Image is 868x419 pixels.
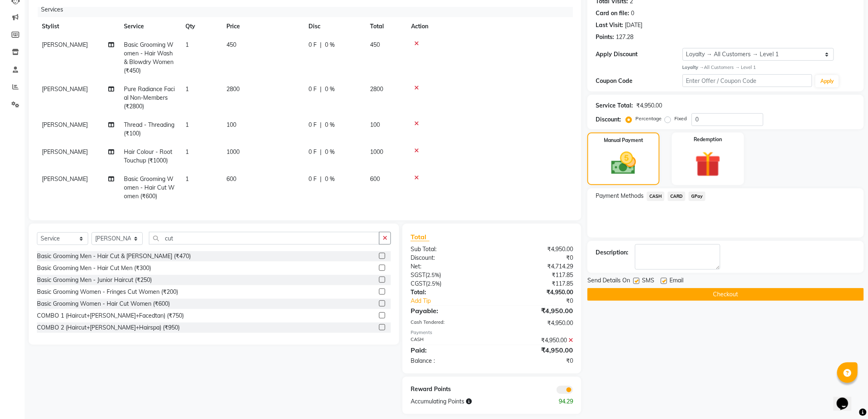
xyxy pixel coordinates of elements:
[149,232,379,245] input: Search or Scan
[226,85,240,93] span: 2800
[226,41,236,48] span: 450
[492,254,579,262] div: ₹0
[38,2,579,17] div: Services
[631,9,634,18] div: 0
[320,41,322,49] span: |
[427,272,439,278] span: 2.5%
[404,385,492,394] div: Reward Points
[404,254,492,262] div: Discount:
[406,17,573,36] th: Action
[124,121,174,137] span: Thread - Threading (₹100)
[325,148,335,156] span: 0 %
[42,121,88,128] span: [PERSON_NAME]
[404,271,492,279] div: ( )
[492,319,579,327] div: ₹4,950.00
[625,21,642,30] div: [DATE]
[596,248,628,257] div: Description:
[226,175,236,183] span: 600
[226,121,236,128] span: 100
[370,121,380,128] span: 100
[683,64,856,71] div: All Customers → Level 1
[536,397,580,406] div: 94.29
[604,137,643,144] label: Manual Payment
[124,148,172,164] span: Hair Colour - Root Touchup (₹1000)
[37,276,152,284] div: Basic Grooming Men - Junior Haircut (₹250)
[404,288,492,297] div: Total:
[492,336,579,345] div: ₹4,950.00
[37,17,119,36] th: Stylist
[325,41,335,49] span: 0 %
[689,192,706,201] span: GPay
[603,149,644,178] img: _cash.svg
[647,192,665,201] span: CASH
[370,41,380,48] span: 450
[308,41,317,49] span: 0 F
[42,41,88,48] span: [PERSON_NAME]
[616,33,633,41] div: 127.28
[404,319,492,327] div: Cash Tendered:
[404,345,492,355] div: Paid:
[694,136,722,143] label: Redemption
[815,75,839,87] button: Apply
[325,175,335,183] span: 0 %
[308,175,317,183] span: 0 F
[683,64,704,70] strong: Loyalty →
[404,297,507,305] a: Add Tip
[308,121,317,129] span: 0 F
[124,175,175,200] span: Basic Grooming Women - Hair Cut Women (₹600)
[687,148,729,180] img: _gift.svg
[669,276,683,286] span: Email
[411,280,426,287] span: CGST
[596,192,644,200] span: Payment Methods
[404,336,492,345] div: CASH
[308,85,317,94] span: 0 F
[365,17,406,36] th: Total
[411,271,425,279] span: SGST
[683,74,813,87] input: Enter Offer / Coupon Code
[404,262,492,271] div: Net:
[37,288,178,296] div: Basic Grooming Women - Fringes Cut Women (₹200)
[404,306,492,316] div: Payable:
[320,85,322,94] span: |
[596,9,629,18] div: Card on file:
[492,279,579,288] div: ₹117.85
[226,148,240,156] span: 1000
[668,192,685,201] span: CARD
[492,245,579,254] div: ₹4,950.00
[124,41,174,74] span: Basic Grooming Women - Hair Wash & Blowdry Women (₹450)
[642,276,654,286] span: SMS
[636,101,662,110] div: ₹4,950.00
[596,33,614,41] div: Points:
[185,41,189,48] span: 1
[124,85,175,110] span: Pure Radiance Facial Non-Members (₹2800)
[596,101,633,110] div: Service Total:
[180,17,222,36] th: Qty
[37,264,151,272] div: Basic Grooming Men - Hair Cut Men (₹300)
[492,262,579,271] div: ₹4,714.29
[404,245,492,254] div: Sub Total:
[587,276,630,286] span: Send Details On
[404,397,536,406] div: Accumulating Points
[411,329,573,336] div: Payments
[674,115,687,122] label: Fixed
[42,148,88,156] span: [PERSON_NAME]
[492,306,579,316] div: ₹4,950.00
[427,280,440,287] span: 2.5%
[37,252,191,261] div: Basic Grooming Men - Hair Cut & [PERSON_NAME] (₹470)
[404,279,492,288] div: ( )
[185,148,189,156] span: 1
[308,148,317,156] span: 0 F
[587,288,864,301] button: Checkout
[119,17,180,36] th: Service
[492,345,579,355] div: ₹4,950.00
[325,85,335,94] span: 0 %
[492,288,579,297] div: ₹4,950.00
[320,148,322,156] span: |
[37,300,170,308] div: Basic Grooming Women - Hair Cut Women (₹600)
[42,175,88,183] span: [PERSON_NAME]
[834,386,860,411] iframe: chat widget
[370,148,383,156] span: 1000
[492,271,579,279] div: ₹117.85
[42,85,88,93] span: [PERSON_NAME]
[370,175,380,183] span: 600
